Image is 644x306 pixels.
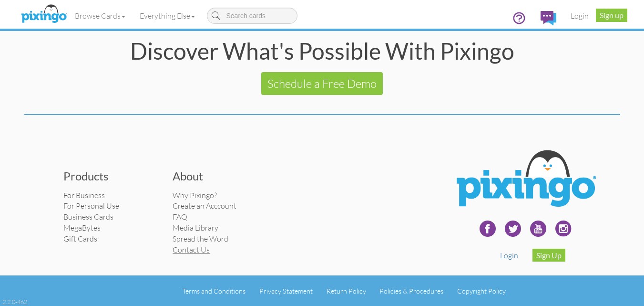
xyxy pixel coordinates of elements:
[552,217,575,241] img: instagram.svg
[24,40,620,63] div: Discover What's Possible With Pixingo
[379,287,443,295] a: Policies & Procedures
[68,4,133,28] a: Browse Cards
[563,4,596,28] a: Login
[173,212,187,222] a: FAQ
[501,217,525,241] img: twitter-240.png
[173,234,228,243] a: Spread the Word
[541,11,556,25] img: comments.svg
[183,287,245,295] a: Terms and Conditions
[457,287,506,295] a: Copyright Policy
[63,223,101,232] a: MegaBytes
[63,170,159,182] h3: Products
[173,245,210,254] a: Contact Us
[207,8,297,24] input: Search cards
[19,2,69,26] img: pixingo logo
[173,223,218,232] a: Media Library
[173,201,236,211] a: Create an Acccount
[259,287,313,295] a: Privacy Statement
[173,170,268,182] h3: About
[532,249,565,262] a: Sign Up
[526,217,550,241] img: youtube-240.png
[173,190,217,200] a: Why Pixingo?
[644,306,644,306] iframe: Chat
[63,212,113,222] a: Business Cards
[261,72,383,95] a: Schedule a Free Demo
[476,217,500,241] img: facebook-240.png
[596,9,627,22] a: Sign up
[133,4,202,28] a: Everything Else
[2,297,27,306] div: 2.2.0-462
[63,201,119,211] a: For Personal Use
[327,287,366,295] a: Return Policy
[448,144,603,217] img: Pixingo Logo
[63,190,105,200] a: For Business
[500,251,518,260] a: Login
[63,234,97,243] a: Gift Cards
